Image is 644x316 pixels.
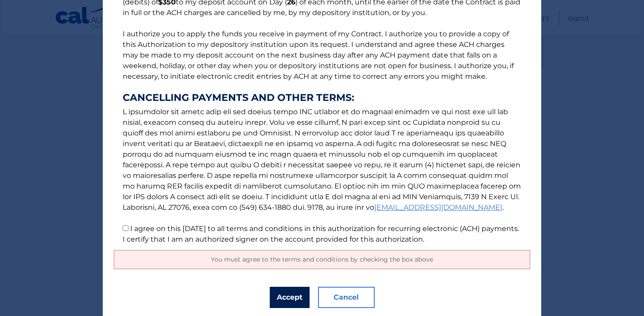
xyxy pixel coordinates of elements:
label: I agree on this [DATE] to all terms and conditions in this authorization for recurring electronic... [123,224,519,243]
a: [EMAIL_ADDRESS][DOMAIN_NAME] [374,203,502,212]
strong: CANCELLING PAYMENTS AND OTHER TERMS: [123,92,521,103]
button: Accept [270,287,310,308]
button: Cancel [318,287,375,308]
span: You must agree to the terms and conditions by checking the box above [211,255,433,263]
